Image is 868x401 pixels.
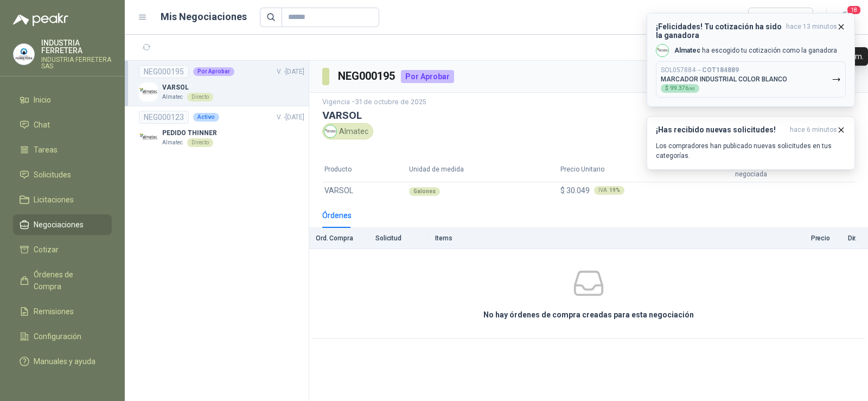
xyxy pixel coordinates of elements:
[13,326,112,347] a: Configuración
[755,9,807,26] span: Todas
[193,113,219,122] div: Activo
[139,65,304,101] a: NEG000195Por AprobarV. -[DATE] Company LogoVARSOLAlmatecDirecto
[41,56,112,69] p: INDUSTRIA FERRETERA SAS
[837,228,868,249] th: Dir.
[322,209,352,221] div: Órdenes
[702,66,739,74] b: COT184889
[34,94,51,106] span: Inicio
[688,86,695,91] span: ,90
[656,44,668,56] img: Company Logo
[277,68,304,75] span: V. - [DATE]
[139,82,158,101] img: Company Logo
[34,119,50,131] span: Chat
[34,144,58,156] span: Tareas
[647,116,855,170] button: ¡Has recibido nuevas solicitudes!hace 6 minutos Los compradores han publicado nuevas solicitudes ...
[34,305,74,317] span: Remisiones
[560,186,590,195] span: $ 30.049
[13,114,112,135] a: Chat
[671,86,695,91] span: 99.376
[34,194,74,206] span: Licitaciones
[429,228,766,249] th: Items
[766,228,837,249] th: Precio
[786,22,837,40] span: hace 13 minutos
[846,5,861,15] span: 18
[674,46,837,55] p: ha escogido tu cotización como la ganadora
[656,125,786,135] h3: ¡Has recibido nuevas solicitudes!
[661,66,739,74] p: SOL057884 →
[34,330,81,342] span: Configuración
[34,219,84,231] span: Negociaciones
[322,123,373,139] div: Almatec
[13,351,112,372] a: Manuales y ayuda
[322,110,855,121] h3: VARSOL
[13,164,112,185] a: Solicitudes
[187,93,213,101] div: Directo
[656,141,846,161] p: Los compradores han publicado nuevas solicitudes en tus categorías.
[324,125,336,137] img: Company Logo
[13,264,112,297] a: Órdenes de Compra
[162,128,217,138] p: PEDIDO THINNER
[322,157,407,182] th: Producto
[407,157,558,182] th: Unidad de medida
[309,228,369,249] th: Ord. Compra
[322,97,855,107] p: Vigencia - 31 de octubre de 2025
[139,111,304,147] a: NEG000123ActivoV. -[DATE] Company LogoPEDIDO THINNERAlmatecDirecto
[656,22,782,40] h3: ¡Felicidades! Tu cotización ha sido la ganadora
[34,169,71,181] span: Solicitudes
[187,138,213,147] div: Directo
[162,138,183,147] p: Almatec
[13,301,112,322] a: Remisiones
[594,186,624,195] div: IVA
[558,157,733,182] th: Precio Unitario
[835,8,855,27] button: 18
[674,47,700,54] b: Almatec
[324,184,353,196] span: VARSOL
[483,309,694,321] h3: No hay órdenes de compra creadas para esta negociación
[41,39,112,54] p: INDUSTRIA FERRETERA
[34,355,95,367] span: Manuales y ayuda
[656,61,846,98] button: SOL057884→COT184889MARCADOR INDUSTRIAL COLOR BLANCO$99.376,90
[139,111,189,124] div: NEG000123
[139,128,158,147] img: Company Logo
[409,187,440,196] div: Galones
[162,93,183,101] p: Almatec
[661,75,787,83] p: MARCADOR INDUSTRIAL COLOR BLANCO
[13,13,68,26] img: Logo peakr
[369,228,429,249] th: Solicitud
[790,125,837,135] span: hace 6 minutos
[14,44,34,65] img: Company Logo
[277,113,304,121] span: V. - [DATE]
[139,65,189,78] div: NEG000195
[609,188,620,193] b: 19 %
[647,13,855,107] button: ¡Felicidades! Tu cotización ha sido la ganadorahace 13 minutos Company LogoAlmatec ha escogido tu...
[13,189,112,210] a: Licitaciones
[161,9,247,24] h1: Mis Negociaciones
[401,70,454,83] div: Por Aprobar
[13,139,112,160] a: Tareas
[661,84,699,93] div: $
[162,82,213,93] p: VARSOL
[13,239,112,260] a: Cotizar
[338,68,397,85] h3: NEG000195
[13,90,112,110] a: Inicio
[193,67,234,76] div: Por Aprobar
[34,244,59,256] span: Cotizar
[34,269,101,292] span: Órdenes de Compra
[13,214,112,235] a: Negociaciones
